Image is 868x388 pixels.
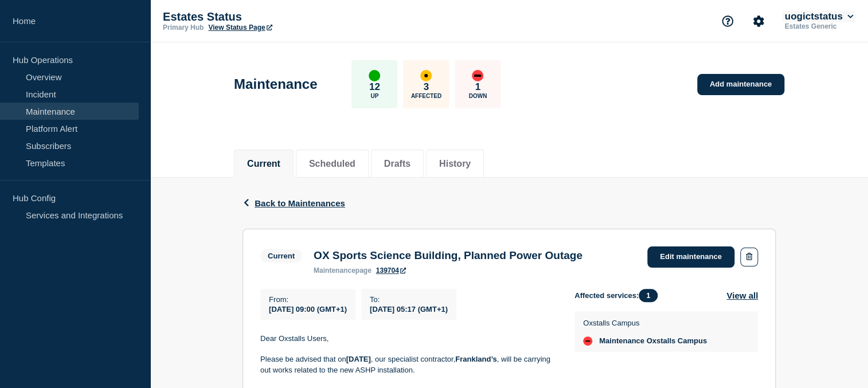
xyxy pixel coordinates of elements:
[243,198,345,208] button: Back to Maintenances
[163,23,204,32] p: Primary Hub
[726,289,758,302] button: View all
[469,93,487,99] p: Down
[376,266,406,275] a: 139704
[411,93,441,99] p: Affected
[370,305,448,313] span: [DATE] 05:17 (GMT+1)
[208,23,272,32] a: View Status Page
[269,305,347,313] span: [DATE] 09:00 (GMT+1)
[309,159,355,169] button: Scheduled
[234,76,317,92] h1: Maintenance
[163,10,392,23] p: Estates Status
[260,354,556,375] p: Please be advised that on , our specialist contractor, , will be carrying out works related to th...
[472,70,483,81] div: down
[314,266,372,275] p: page
[639,289,658,302] span: 1
[782,22,855,30] p: Estates Generic
[697,74,784,95] a: Add maintenance
[420,70,432,81] div: affected
[583,336,592,346] div: down
[314,249,582,262] h3: OX Sports Science Building, Planned Power Outage
[346,355,371,363] strong: [DATE]
[255,198,345,208] span: Back to Maintenances
[370,93,378,99] p: Up
[574,289,663,302] span: Affected services:
[247,159,280,169] button: Current
[583,319,707,327] p: Oxstalls Campus
[647,246,734,268] a: Edit maintenance
[314,266,355,275] span: maintenance
[260,249,302,262] span: Current
[746,9,771,33] button: Account settings
[455,355,496,363] strong: Frankland’s
[475,81,480,93] p: 1
[384,159,410,169] button: Drafts
[269,295,347,304] p: From :
[782,11,855,22] button: uogictstatus
[424,81,429,93] p: 3
[439,159,471,169] button: History
[369,70,380,81] div: up
[260,334,556,344] p: Dear Oxstalls Users,
[369,81,380,93] p: 12
[370,295,448,304] p: To :
[599,336,707,346] span: Maintenance Oxstalls Campus
[715,9,740,33] button: Support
